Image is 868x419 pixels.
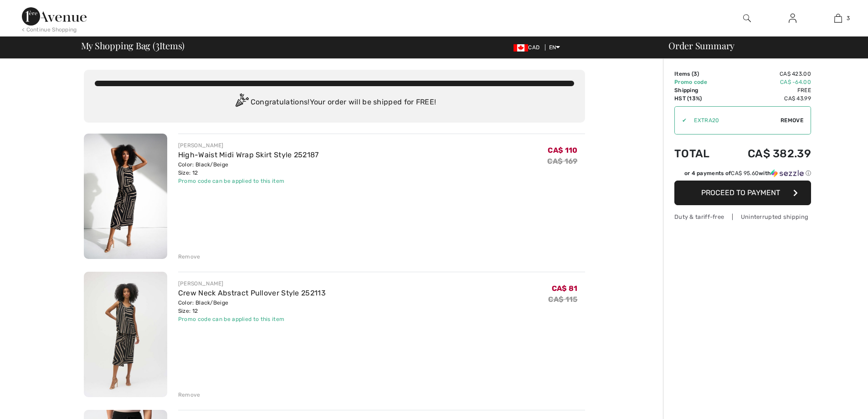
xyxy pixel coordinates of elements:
span: Proceed to Payment [701,188,780,197]
div: ✔ [675,116,687,124]
img: My Info [789,13,796,24]
span: 3 [693,71,697,77]
div: [PERSON_NAME] [178,279,326,288]
span: Remove [781,116,803,124]
td: Items ( ) [674,70,723,78]
img: 1ère Avenue [22,7,87,26]
span: EN [549,44,560,51]
td: CA$ 423.00 [723,70,811,78]
img: My Bag [834,13,842,24]
div: Remove [178,391,200,399]
div: < Continue Shopping [22,26,77,34]
div: Promo code can be applied to this item [178,177,319,185]
img: Canadian Dollar [514,44,528,52]
td: HST (13%) [674,94,723,103]
td: Shipping [674,86,723,94]
span: CAD [514,44,543,51]
img: Crew Neck Abstract Pullover Style 252113 [84,272,167,397]
span: My Shopping Bag ( Items) [81,41,185,50]
div: Promo code can be applied to this item [178,315,326,323]
td: Free [723,86,811,94]
img: Congratulation2.svg [232,93,251,112]
td: CA$ 382.39 [723,138,811,169]
span: CA$ 81 [552,284,578,293]
span: 3 [847,14,850,22]
td: CA$ 43.99 [723,94,811,103]
s: CA$ 169 [547,157,577,166]
div: Order Summary [657,41,863,50]
td: Promo code [674,78,723,86]
span: 3 [155,39,159,51]
td: Total [674,138,723,169]
s: CA$ 115 [548,295,577,304]
div: Remove [178,253,200,261]
a: Sign In [781,13,804,24]
input: Promo code [687,107,781,134]
div: [PERSON_NAME] [178,141,319,150]
img: High-Waist Midi Wrap Skirt Style 252187 [84,134,167,259]
div: or 4 payments ofCA$ 95.60withSezzle Click to learn more about Sezzle [674,169,811,181]
div: Congratulations! Your order will be shipped for FREE! [95,93,574,112]
a: High-Waist Midi Wrap Skirt Style 252187 [178,150,319,159]
div: Color: Black/Beige Size: 12 [178,160,319,177]
img: Sezzle [771,169,804,177]
td: CA$ -64.00 [723,78,811,86]
a: 3 [816,13,860,24]
img: search the website [743,13,751,24]
div: Duty & tariff-free | Uninterrupted shipping [674,212,811,221]
a: Crew Neck Abstract Pullover Style 252113 [178,289,326,297]
div: or 4 payments of with [684,169,811,177]
span: CA$ 110 [548,146,577,155]
span: CA$ 95.60 [731,170,759,176]
button: Proceed to Payment [674,181,811,205]
div: Color: Black/Beige Size: 12 [178,299,326,315]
